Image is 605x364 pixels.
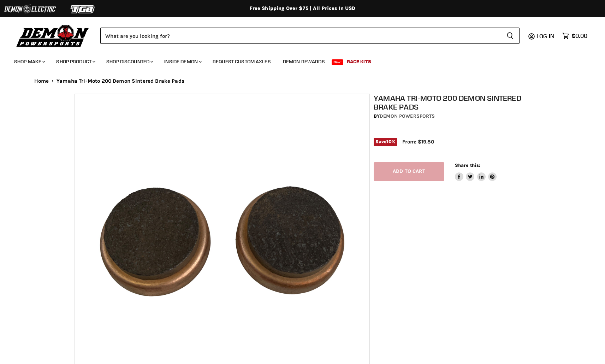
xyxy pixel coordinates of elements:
[374,138,397,146] span: Save %
[402,139,434,145] span: From: $19.80
[278,54,330,69] a: Demon Rewards
[20,78,585,84] nav: Breadcrumbs
[342,54,376,69] a: Race Kits
[159,54,206,69] a: Inside Demon
[100,28,520,44] form: Product
[374,94,535,111] h1: Yamaha Tri-Moto 200 Demon Sintered Brake Pads
[380,113,435,119] a: Demon Powersports
[57,78,184,84] span: Yamaha Tri-Moto 200 Demon Sintered Brake Pads
[207,54,276,69] a: Request Custom Axles
[374,112,535,120] div: by
[455,163,480,168] span: Share this:
[34,78,49,84] a: Home
[501,28,520,44] button: Search
[386,139,391,144] span: 10
[57,2,109,16] img: TGB Logo 2
[332,59,344,65] span: New!
[51,54,100,69] a: Shop Product
[559,31,591,41] a: $0.00
[14,23,91,48] img: Demon Powersports
[572,33,587,39] span: $0.00
[20,5,585,12] div: Free Shipping Over $75 | All Prices In USD
[100,28,501,44] input: Search
[9,54,49,69] a: Shop Make
[101,54,158,69] a: Shop Discounted
[455,162,497,181] aside: Share this:
[533,33,559,39] a: Log in
[9,52,586,69] ul: Main menu
[4,2,57,16] img: Demon Electric Logo 2
[536,33,554,40] span: Log in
